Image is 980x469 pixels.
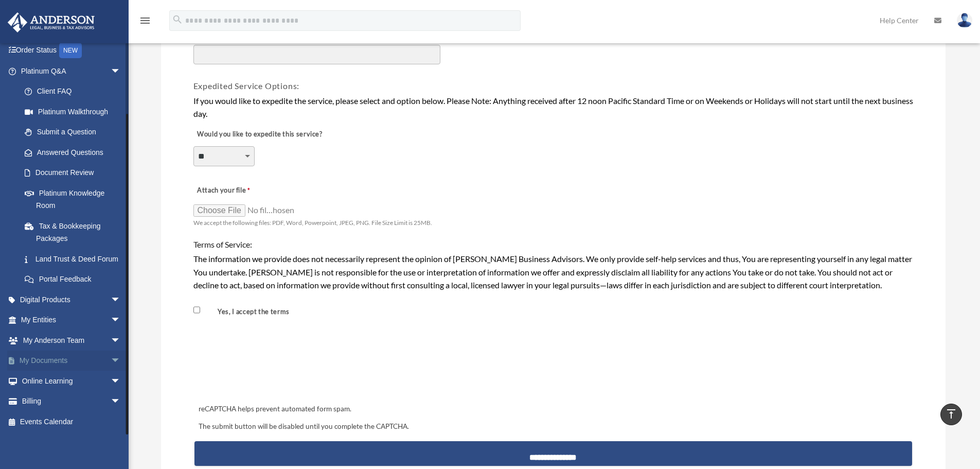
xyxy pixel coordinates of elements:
[7,351,136,371] a: My Documentsarrow_drop_down
[193,94,913,120] div: If you would like to expedite the service, please select and option below. Please Note: Anything ...
[193,183,296,198] label: Attach your file
[7,61,136,81] a: Platinum Q&Aarrow_drop_down
[111,371,131,392] span: arrow_drop_down
[172,14,183,25] i: search
[193,81,300,91] span: Expedited Service Options:
[7,40,136,61] a: Order StatusNEW
[14,183,136,216] a: Platinum Knowledge Room
[111,61,131,82] span: arrow_drop_down
[193,219,432,227] span: We accept the following files: PDF, Word, Powerpoint, JPEG, PNG. File Size Limit is 25MB.
[193,127,325,142] label: Would you like to expedite this service?
[7,371,136,391] a: Online Learningarrow_drop_down
[14,249,136,269] a: Land Trust & Deed Forum
[139,14,151,27] i: menu
[139,18,151,27] a: menu
[5,12,98,32] img: Anderson Advisors Platinum Portal
[111,289,131,310] span: arrow_drop_down
[7,391,136,412] a: Billingarrow_drop_down
[111,330,131,351] span: arrow_drop_down
[194,403,912,415] div: reCAPTCHA helps prevent automated form spam.
[14,81,136,102] a: Client FAQ
[957,13,972,28] img: User Pic
[193,252,913,292] div: The information we provide does not necessarily represent the opinion of [PERSON_NAME] Business A...
[111,351,131,372] span: arrow_drop_down
[14,142,136,163] a: Answered Questions
[111,310,131,331] span: arrow_drop_down
[202,307,294,317] label: Yes, I accept the terms
[945,408,957,420] i: vertical_align_top
[14,163,131,183] a: Document Review
[195,342,352,383] iframe: reCAPTCHA
[7,310,136,331] a: My Entitiesarrow_drop_down
[111,391,131,412] span: arrow_drop_down
[14,122,136,143] a: Submit a Question
[14,216,136,249] a: Tax & Bookkeeping Packages
[7,411,136,432] a: Events Calendar
[14,101,136,122] a: Platinum Walkthrough
[193,239,913,250] h4: Terms of Service:
[7,330,136,351] a: My Anderson Teamarrow_drop_down
[14,269,136,290] a: Portal Feedback
[940,404,962,425] a: vertical_align_top
[194,421,912,433] div: The submit button will be disabled until you complete the CAPTCHA.
[7,289,136,310] a: Digital Productsarrow_drop_down
[59,43,82,58] div: NEW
